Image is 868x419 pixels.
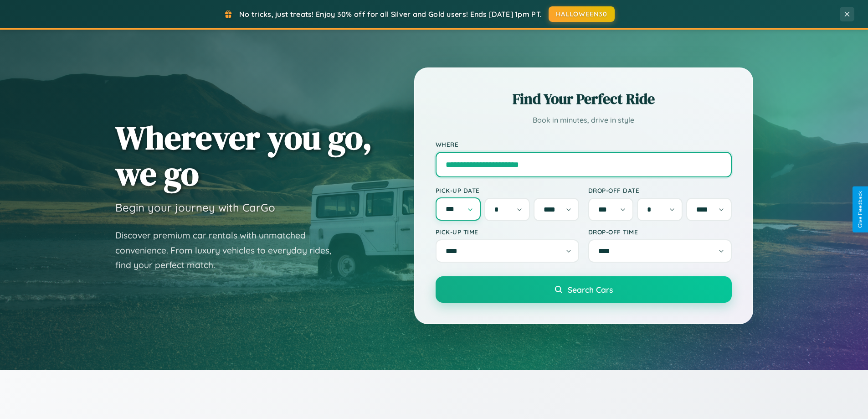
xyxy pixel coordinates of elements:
[436,114,732,127] p: Book in minutes, drive in style
[436,140,732,148] label: Where
[436,276,732,303] button: Search Cars
[588,228,732,236] label: Drop-off Time
[436,186,579,194] label: Pick-up Date
[568,285,613,295] span: Search Cars
[857,191,863,228] div: Give Feedback
[115,201,275,214] h3: Begin your journey with CarGo
[588,186,732,194] label: Drop-off Date
[115,228,343,273] p: Discover premium car rentals with unmatched convenience. From luxury vehicles to everyday rides, ...
[436,228,579,236] label: Pick-up Time
[436,89,732,109] h2: Find Your Perfect Ride
[115,119,372,191] h1: Wherever you go, we go
[239,10,542,19] span: No tricks, just treats! Enjoy 30% off for all Silver and Gold users! Ends [DATE] 1pm PT.
[549,6,615,22] button: HALLOWEEN30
